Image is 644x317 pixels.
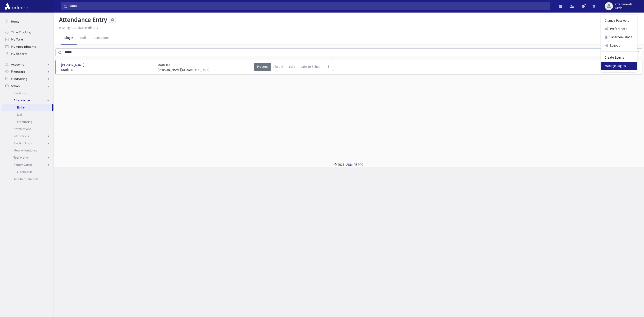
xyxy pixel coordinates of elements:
span: Entry [17,105,25,109]
a: Classroom [90,32,112,45]
span: Monitoring [17,120,32,124]
span: Report Cards [13,163,32,167]
a: Missing Attendance History [57,26,98,30]
span: Notifications [13,127,31,131]
a: Manage Logins [601,62,637,70]
a: Preferences [601,25,637,33]
a: Students [2,89,53,97]
span: School [11,84,20,88]
a: Classroom Mode [601,33,637,41]
a: Teacher Schedule [2,175,53,183]
span: [PERSON_NAME] [61,63,85,68]
span: Accounts [11,62,24,66]
a: Time Tracking [2,29,53,36]
span: Admin [615,6,632,10]
a: Fundraising [2,75,53,82]
span: Students [13,91,26,95]
span: Student Logs [13,141,32,145]
input: Search [67,2,550,10]
a: My Reports [2,50,53,57]
img: AdmirePro [4,2,29,11]
a: Entry [2,104,52,111]
span: My Reports [11,52,27,56]
span: Home [11,19,19,23]
a: Change Password [601,17,637,25]
span: My Appointments [11,45,36,49]
a: Notifications [2,125,53,132]
div: AttTypes [254,63,333,72]
span: Present [257,64,268,69]
a: Infractions [2,132,53,140]
a: PTC Schedule [2,168,53,175]
span: My Tasks [11,37,23,41]
span: Test Marks [13,155,29,160]
a: Student Logs [2,140,53,147]
a: School [2,82,53,89]
h5: Attendance Entry [57,16,107,24]
a: ADMIRE PRO [346,163,364,167]
span: Attendance [13,98,30,102]
a: Home [2,18,53,25]
a: Logout [601,41,637,50]
a: Single [61,32,77,45]
a: Report Cards [2,161,53,168]
span: efrabinowitz [615,3,632,6]
span: Fundraising [11,77,27,81]
a: My Appointments [2,43,53,50]
span: Grade 10 [61,68,153,72]
span: Meal Attendance [13,148,38,152]
a: Financials [2,68,53,75]
a: Attendance [2,97,53,104]
span: Infractions [13,134,29,138]
span: Teacher Schedule [13,177,38,181]
div: © 2025 - [61,162,637,167]
span: Financials [11,70,25,74]
span: Absent [273,64,283,69]
a: Create Logins [601,53,637,62]
span: PTC Schedule [13,170,33,174]
u: Missing Attendance History [59,26,98,30]
a: Bulk [77,32,90,45]
a: Monitoring [2,118,53,125]
a: List [2,111,53,118]
span: Late [289,64,295,69]
a: Accounts [2,61,53,68]
a: Test Marks [2,154,53,161]
div: י-א חומש [PERSON_NAME][GEOGRAPHIC_DATA] [158,63,210,72]
span: List [17,113,22,117]
span: Time Tracking [11,30,31,34]
a: My Tasks [2,36,53,43]
span: Late to School [301,64,321,69]
a: Meal Attendance [2,147,53,154]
